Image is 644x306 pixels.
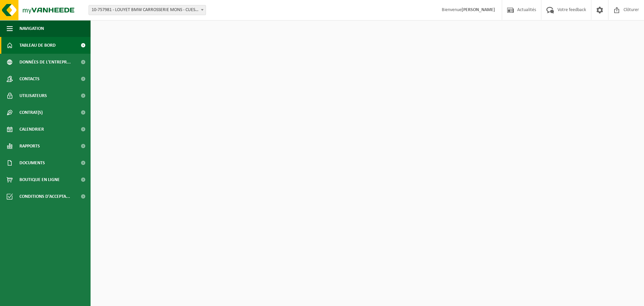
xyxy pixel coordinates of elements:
span: Tableau de bord [19,37,56,54]
span: Contrat(s) [19,104,43,121]
span: Données de l'entrepr... [19,54,71,71]
span: Boutique en ligne [19,171,60,188]
span: Calendrier [19,121,44,138]
span: 10-757981 - LOUYET BMW CARROSSERIE MONS - CUESMES [89,5,206,15]
strong: [PERSON_NAME] [462,7,495,12]
span: 10-757981 - LOUYET BMW CARROSSERIE MONS - CUESMES [89,5,206,15]
span: Navigation [19,20,44,37]
span: Documents [19,155,45,171]
span: Contacts [19,71,40,87]
span: Utilisateurs [19,87,47,104]
span: Rapports [19,138,40,155]
span: Conditions d'accepta... [19,188,70,205]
